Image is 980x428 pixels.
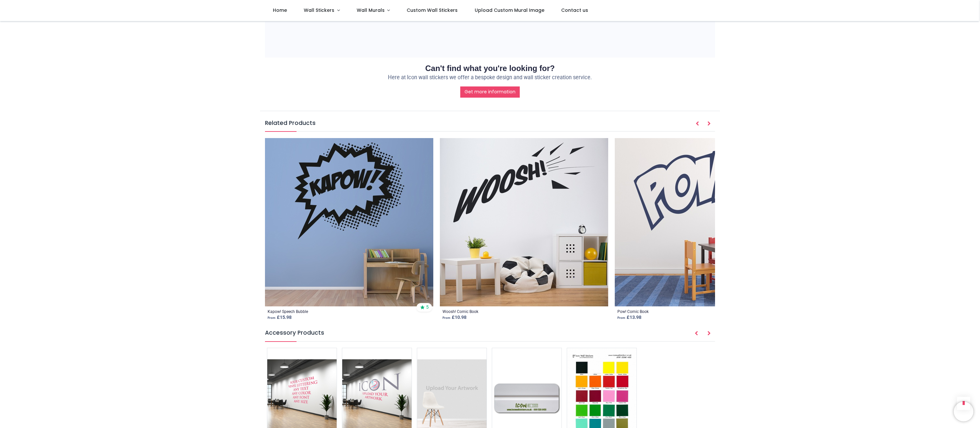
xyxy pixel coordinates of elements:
a: Get more information [460,86,520,98]
h2: Can't find what you're looking for? [265,63,715,74]
span: From [442,316,450,320]
h5: Related Products [265,119,715,131]
button: Prev [691,118,703,130]
span: Wall Murals [357,7,385,13]
iframe: Brevo live chat [954,402,973,421]
span: Home [273,7,287,13]
a: Kapow! Speech Bubble [268,309,308,315]
span: From [617,316,625,320]
img: Kapow! Speech Bubble Wall Sticker [265,138,433,306]
button: Next [703,328,715,339]
p: Here at Icon wall stickers we offer a bespoke design and wall sticker creation service. [265,74,715,82]
span: Wall Stickers [304,7,334,13]
span: From [268,316,275,320]
span: Custom Wall Stickers [407,7,458,13]
button: Next [703,118,715,130]
button: Prev [690,328,702,339]
span: Contact us [561,7,588,13]
strong: £ 15.98 [268,315,292,320]
img: Woosh! Comic Book Wall Sticker [440,138,608,306]
strong: £ 10.98 [442,315,466,320]
span: Upload Custom Mural Image [475,7,544,13]
h5: Accessory Products [265,329,715,341]
strong: £ 13.98 [617,315,641,320]
a: Pow! Comic Book [617,309,649,315]
img: Pow! Comic Book Wall Sticker [615,138,783,306]
a: Woosh! Comic Book [442,309,478,315]
span: 5 [426,304,429,311]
